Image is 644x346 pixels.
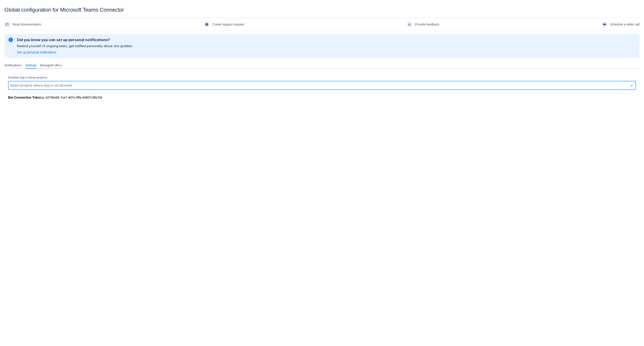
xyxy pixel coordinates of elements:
h2: Did you know you can set up personal notifications? [17,38,133,42]
div: : jc-18756e66-7ce7-487e-8ffa-84807c9fa7e8 [8,95,636,100]
a: Read documentation [4,21,41,28]
p: Disallow App in these projects: [8,76,636,79]
span: Provide feedback [415,21,439,28]
a: Provide feedback [407,21,439,28]
span: Settings [25,63,36,68]
span: videoCall [603,23,606,26]
a: Schedule a video call [602,21,640,28]
span: open [629,83,634,88]
span: Read documentation [13,21,41,28]
span: Schedule a video call [610,21,640,28]
div: Global configuration for Microsoft Teams Connector [4,7,640,13]
strong: Bot Connection Token [8,96,41,99]
span: Managed URLs [40,63,62,68]
span: Notifications [4,63,21,68]
a: Create support request [204,21,244,28]
p: Remind yourself of ongoing tasks, get notified personally about Jira updates. [17,44,133,48]
span: Create support request [212,21,244,28]
span: support [205,23,209,26]
span: documentation [5,23,9,26]
span: information [8,37,13,42]
a: Set up personal notifications [17,50,56,55]
span: feedback [408,23,411,26]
